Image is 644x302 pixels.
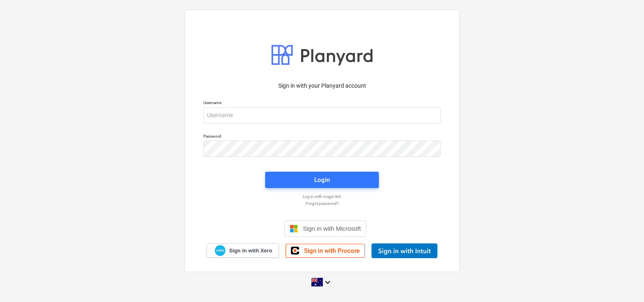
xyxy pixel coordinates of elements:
[199,201,445,206] a: Forgot password?
[303,225,361,232] span: Sign in with Microsoft
[323,277,333,287] i: keyboard_arrow_down
[304,247,360,254] span: Sign in with Procore
[286,244,365,258] a: Sign in with Procore
[203,82,441,90] p: Sign in with your Planyard account
[314,175,330,185] div: Login
[229,247,272,254] span: Sign in with Xero
[203,134,441,141] p: Password
[203,100,441,107] p: Username
[207,243,279,258] a: Sign in with Xero
[203,107,441,124] input: Username
[215,245,225,256] img: Xero logo
[265,172,379,188] button: Login
[290,225,298,233] img: Microsoft logo
[199,194,445,199] a: Log in with magic link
